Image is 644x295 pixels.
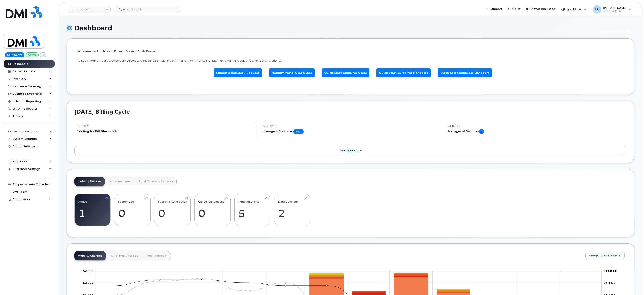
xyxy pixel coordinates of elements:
a: Quick Start Guide for Users [322,68,369,77]
h4: Disputes [448,124,626,127]
a: Wirelines Charges [107,251,142,260]
a: Submit a Helpdesk Request [214,68,262,77]
a: Total Telecom [143,251,171,260]
h2: [DATE] Billing Cycle [74,108,626,115]
h4: Approvals [263,124,437,127]
a: Cancel Candidates 0 [198,196,227,224]
a: Mobility Devices [74,177,105,186]
a: Mobility Portal User Guide [269,68,315,77]
span: 0 of 1 [293,129,304,134]
h1: Dashboard [67,24,594,32]
h5: Managers Approved [263,129,437,134]
a: Suspended 0 [118,196,147,224]
a: Suspend Candidates 0 [158,196,187,224]
h5: Managerial Disputes [448,129,626,134]
tspan: $2,000 [83,281,93,285]
a: Wireline Lines [106,177,134,186]
button: Compare To Last Year [585,252,625,259]
span: More Details [340,149,358,152]
a: details [108,129,118,133]
a: Active 1 [78,196,107,224]
a: Pending Status 5 [238,196,266,224]
h4: Process [77,124,252,127]
p: Welcome to the Mobile Device Service Desk Portal [77,49,623,53]
span: Compare To Last Year [589,253,621,257]
tspan: 93.1 GB [604,281,615,285]
span: 0 [479,129,484,134]
p: To speak with a Mobile Device Service Desk Agent call 811-HELP (4357) internally or [PHONE_NUMBER... [77,59,623,63]
li: Waiting for Bill Files [77,129,252,133]
a: Total Telecom Services [135,177,177,186]
g: $0 [83,269,93,273]
tspan: 111.8 GB [604,269,617,273]
a: Mobility Charges [74,251,106,260]
g: $0 [83,281,93,285]
button: Customer Card [596,28,634,35]
a: Quick Start Guide for Managers [376,68,431,77]
tspan: $2,500 [83,269,93,273]
a: Data Conflicts 2 [278,196,306,224]
a: Quick Start Guide for Managers [438,68,492,77]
